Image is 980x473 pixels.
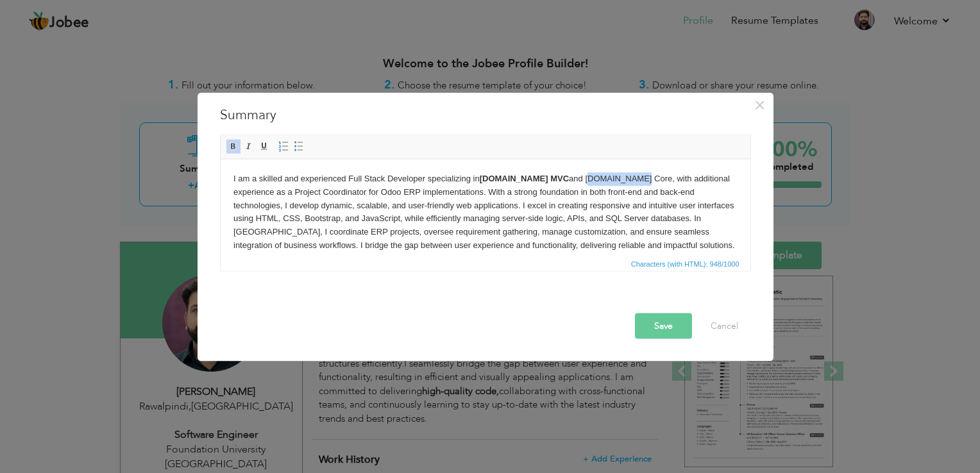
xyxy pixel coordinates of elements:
[629,258,743,270] div: Statistics
[754,94,765,117] span: ×
[13,13,517,119] body: I am a skilled and experienced Full Stack Developer specializing in and [DOMAIN_NAME] Core, with ...
[242,140,256,154] a: Italic
[698,313,751,339] button: Cancel
[292,140,306,154] a: Insert/Remove Bulleted List
[635,313,692,339] button: Save
[629,258,742,270] span: Characters (with HTML): 948/1000
[226,140,241,154] a: Bold
[257,140,271,154] a: Underline
[220,106,751,125] h3: Summary
[221,160,750,256] iframe: Rich Text Editor, summaryEditor
[750,95,770,115] button: Close
[259,14,348,24] strong: [DOMAIN_NAME] MVC
[276,140,291,154] a: Insert/Remove Numbered List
